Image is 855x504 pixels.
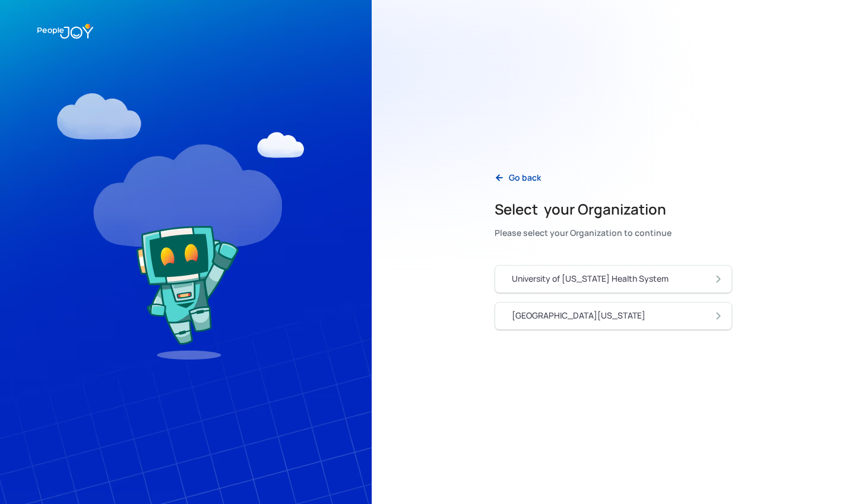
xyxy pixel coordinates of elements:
[485,166,550,190] a: Go back
[509,172,541,184] div: Go back
[512,310,645,322] div: [GEOGRAPHIC_DATA][US_STATE]
[512,273,669,285] div: University of [US_STATE] Health System
[495,265,732,293] a: University of [US_STATE] Health System
[495,200,672,219] h2: Select your Organization
[495,302,732,330] a: [GEOGRAPHIC_DATA][US_STATE]
[495,225,672,241] div: Please select your Organization to continue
